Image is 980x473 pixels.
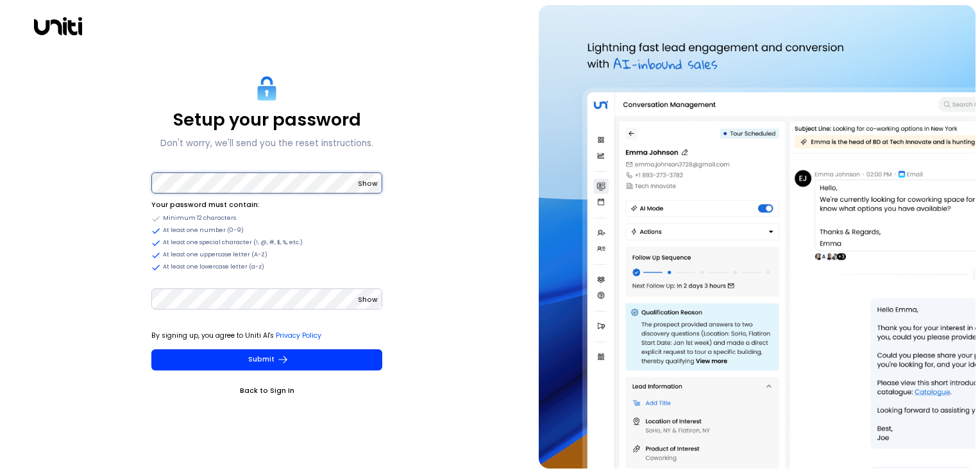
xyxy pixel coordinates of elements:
[151,199,382,212] li: Your password must contain:
[358,295,378,304] span: Show
[151,385,382,397] a: Back to Sign In
[358,294,378,306] button: Show
[358,178,378,190] button: Show
[163,238,303,247] span: At least one special character (!, @, #, $, %, etc.)
[163,214,236,223] span: Minimum 12 characters
[173,109,361,130] p: Setup your password
[539,5,976,469] img: auth-hero.png
[163,251,267,260] span: At least one uppercase letter (A-Z)
[358,179,378,188] span: Show
[160,136,373,151] p: Don't worry, we'll send you the reset instructions.
[276,331,321,340] a: Privacy Policy
[163,226,244,235] span: At least one number (0-9)
[151,349,382,370] button: Submit
[151,329,382,342] p: By signing up, you agree to Uniti AI's
[163,263,264,272] span: At least one lowercase letter (a-z)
